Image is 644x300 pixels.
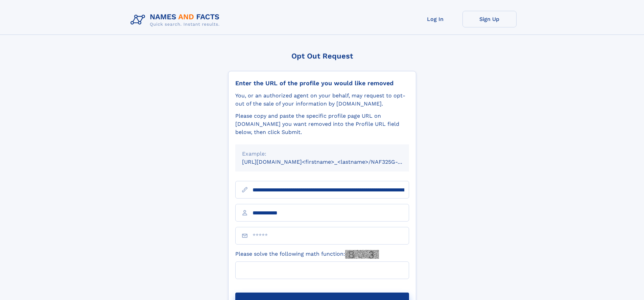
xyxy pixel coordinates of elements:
small: [URL][DOMAIN_NAME]<firstname>_<lastname>/NAF325G-xxxxxxxx [242,159,422,165]
div: Example: [242,150,402,158]
div: You, or an authorized agent on your behalf, may request to opt-out of the sale of your informatio... [235,92,409,108]
a: Log In [408,11,462,27]
div: Please copy and paste the specific profile page URL on [DOMAIN_NAME] you want removed into the Pr... [235,112,409,136]
img: Logo Names and Facts [128,11,225,29]
div: Enter the URL of the profile you would like removed [235,79,409,87]
label: Please solve the following math function: [235,250,379,259]
a: Sign Up [462,11,517,27]
div: Opt Out Request [228,52,416,60]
